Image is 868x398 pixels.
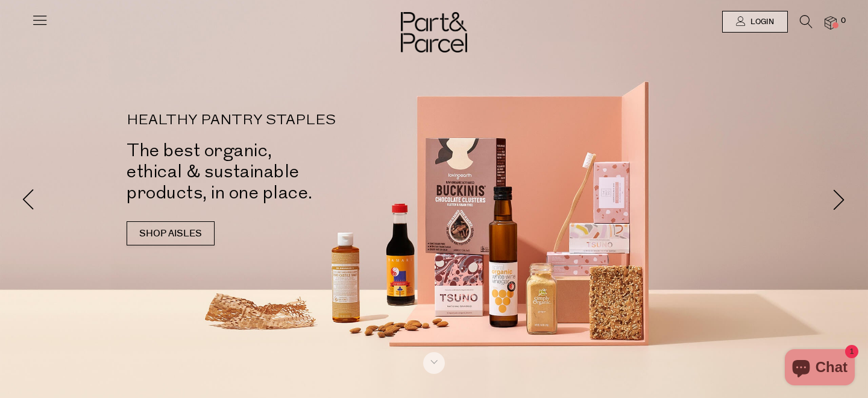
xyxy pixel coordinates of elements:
inbox-online-store-chat: Shopify online store chat [781,349,858,388]
img: Part&Parcel [401,12,467,52]
span: Login [747,17,774,27]
a: SHOP AISLES [127,221,215,245]
h2: The best organic, ethical & sustainable products, in one place. [127,140,452,203]
a: 0 [825,16,837,29]
p: HEALTHY PANTRY STAPLES [127,113,452,128]
span: 0 [838,16,849,27]
a: Login [722,11,788,33]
